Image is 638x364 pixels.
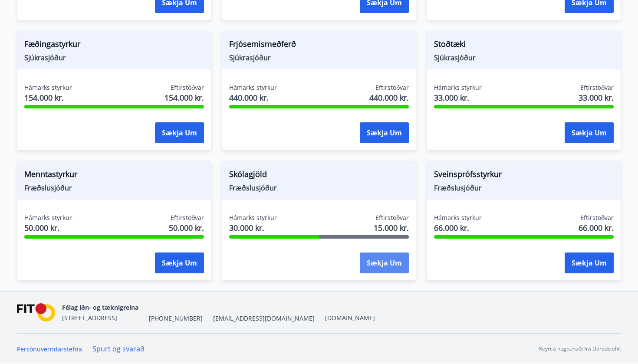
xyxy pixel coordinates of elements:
span: 50.000 kr. [169,222,204,233]
span: 66.000 kr. [434,222,482,233]
a: Persónuverndarstefna [17,345,82,353]
span: Eftirstöðvar [375,213,409,222]
span: Frjósemismeðferð [229,38,409,53]
button: Sækja um [155,253,204,273]
span: Skólagjöld [229,168,409,183]
span: 154.000 kr. [24,92,72,103]
span: Fræðslusjóður [434,183,614,193]
button: Sækja um [565,253,614,273]
span: 30.000 kr. [229,222,277,233]
span: 66.000 kr. [579,222,614,233]
span: 33.000 kr. [579,92,614,103]
span: Eftirstöðvar [171,213,204,222]
span: 440.000 kr. [229,92,277,103]
span: 33.000 kr. [434,92,482,103]
span: 154.000 kr. [164,92,204,103]
span: Fræðslusjóður [229,183,409,193]
span: Hámarks styrkur [434,83,482,92]
span: Hámarks styrkur [229,83,277,92]
button: Sækja um [360,253,409,273]
span: 50.000 kr. [24,222,72,233]
p: Keyrt á hugbúnaði frá Dorado ehf. [539,345,621,353]
span: Stoðtæki [434,38,614,53]
a: Spurt og svarað [92,344,145,354]
span: Sjúkrasjóður [24,53,204,62]
img: FPQVkF9lTnNbbaRSFyT17YYeljoOGk5m51IhT0bO.png [17,303,55,322]
button: Sækja um [565,122,614,143]
span: Félag iðn- og tæknigreina [62,303,138,312]
span: Hámarks styrkur [24,213,72,222]
span: Eftirstöðvar [580,213,614,222]
span: Sjúkrasjóður [434,53,614,62]
button: Sækja um [155,122,204,143]
span: Hámarks styrkur [229,213,277,222]
span: Eftirstöðvar [580,83,614,92]
button: Sækja um [360,122,409,143]
span: Eftirstöðvar [171,83,204,92]
span: Eftirstöðvar [375,83,409,92]
span: 440.000 kr. [369,92,409,103]
a: [DOMAIN_NAME] [325,314,375,322]
span: Sveinsprófsstyrkur [434,168,614,183]
span: Menntastyrkur [24,168,204,183]
span: 15.000 kr. [374,222,409,233]
span: Sjúkrasjóður [229,53,409,62]
span: [PHONE_NUMBER] [149,314,203,323]
span: Fræðslusjóður [24,183,204,193]
span: [EMAIL_ADDRESS][DOMAIN_NAME] [213,314,315,323]
span: Fæðingastyrkur [24,38,204,53]
span: [STREET_ADDRESS] [62,314,117,322]
span: Hámarks styrkur [24,83,72,92]
span: Hámarks styrkur [434,213,482,222]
